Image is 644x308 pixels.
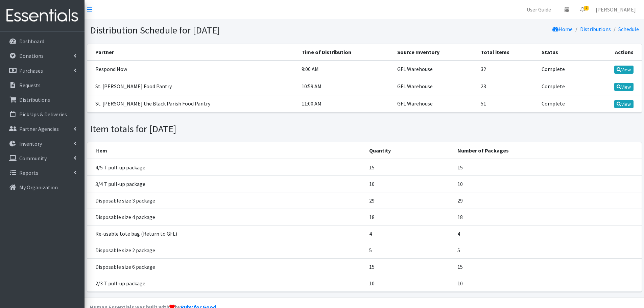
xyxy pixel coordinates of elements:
th: Status [538,44,590,61]
th: Source Inventory [393,44,477,61]
a: Requests [3,78,82,92]
span: 1 [584,6,589,10]
a: View [614,100,634,108]
a: Partner Agencies [3,122,82,136]
h1: Distribution Schedule for [DATE] [90,24,362,36]
td: 18 [453,209,642,226]
p: My Organization [19,184,58,191]
td: Complete [538,78,590,95]
td: 10 [365,275,453,292]
td: GFL Warehouse [393,61,477,78]
td: 4 [365,226,453,242]
td: 5 [453,242,642,259]
td: GFL Warehouse [393,78,477,95]
td: 10 [453,275,642,292]
td: 29 [453,192,642,209]
a: 1 [575,3,590,16]
th: Total items [477,44,538,61]
p: Reports [19,169,38,176]
a: Inventory [3,137,82,150]
td: Disposable size 2 package [87,242,365,259]
td: St. [PERSON_NAME] the Black Parish Food Pantry [87,95,297,112]
td: Complete [538,61,590,78]
a: [PERSON_NAME] [590,3,641,16]
td: 32 [477,61,538,78]
th: Item [87,142,365,159]
td: 23 [477,78,538,95]
td: 4 [453,226,642,242]
td: 11:00 AM [297,95,393,112]
td: 15 [365,159,453,176]
a: Donations [3,49,82,63]
a: Distributions [3,93,82,106]
td: 9:00 AM [297,61,393,78]
p: Partner Agencies [19,125,59,132]
td: 15 [453,259,642,275]
td: Respond Now [87,61,297,78]
td: 29 [365,192,453,209]
a: Pick Ups & Deliveries [3,108,82,121]
p: Purchases [19,67,43,74]
th: Actions [590,44,642,61]
h1: Item totals for [DATE] [90,123,362,135]
a: Purchases [3,64,82,77]
td: 51 [477,95,538,112]
td: 2/3 T pull-up package [87,275,365,292]
a: View [614,83,634,91]
th: Partner [87,44,297,61]
td: St. [PERSON_NAME] Food Pantry [87,78,297,95]
p: Requests [19,82,41,89]
td: GFL Warehouse [393,95,477,112]
td: Complete [538,95,590,112]
p: Inventory [19,140,42,147]
a: Community [3,151,82,165]
a: User Guide [521,3,556,16]
img: HumanEssentials [3,4,82,27]
td: 15 [365,259,453,275]
p: Pick Ups & Deliveries [19,111,67,118]
td: Disposable size 6 package [87,259,365,275]
th: Quantity [365,142,453,159]
th: Time of Distribution [297,44,393,61]
td: 3/4 T pull-up package [87,176,365,192]
a: Distributions [580,26,611,32]
a: Reports [3,166,82,180]
td: 15 [453,159,642,176]
p: Distributions [19,96,50,103]
td: 10 [365,176,453,192]
td: 5 [365,242,453,259]
td: Disposable size 4 package [87,209,365,226]
p: Donations [19,52,44,59]
td: 10 [453,176,642,192]
td: 4/5 T pull-up package [87,159,365,176]
a: View [614,66,634,74]
p: Community [19,155,47,162]
a: Home [552,26,573,32]
td: Re-usable tote bag (Return to GFL) [87,226,365,242]
td: Disposable size 3 package [87,192,365,209]
p: Dashboard [19,38,44,45]
td: 10:59 AM [297,78,393,95]
th: Number of Packages [453,142,642,159]
a: My Organization [3,181,82,194]
td: 18 [365,209,453,226]
a: Dashboard [3,34,82,48]
a: Schedule [618,26,639,32]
